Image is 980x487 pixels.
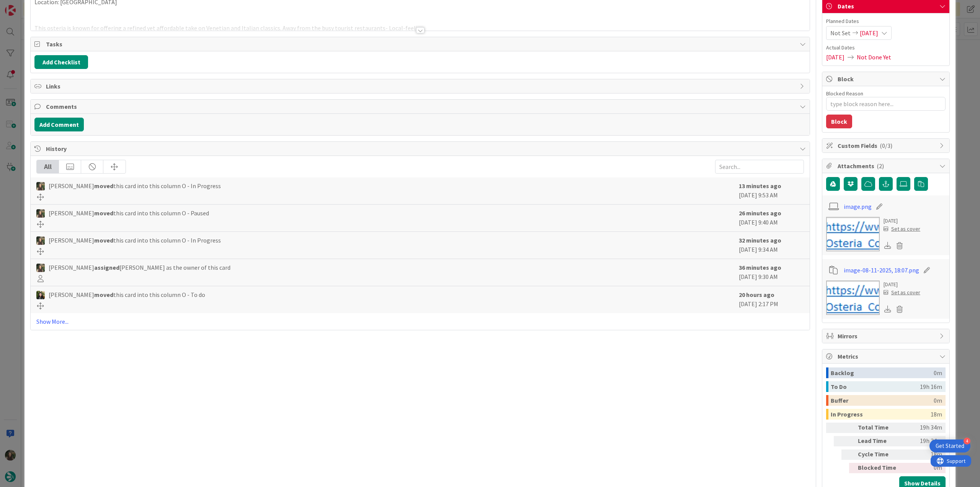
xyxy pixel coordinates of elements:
[739,264,781,271] b: 36 minutes ago
[36,291,45,299] img: BC
[94,264,119,271] b: assigned
[934,395,942,406] div: 0m
[838,352,936,361] span: Metrics
[831,367,934,378] div: Backlog
[94,291,113,298] b: moved
[36,236,45,245] img: IG
[739,291,774,298] b: 20 hours ago
[858,463,900,473] div: Blocked Time
[936,442,964,450] div: Get Started
[739,181,804,200] div: [DATE] 9:53 AM
[739,236,804,255] div: [DATE] 9:34 AM
[903,436,942,446] div: 19h 34m
[903,423,942,433] div: 19h 34m
[929,439,970,453] div: Open Get Started checklist, remaining modules: 4
[46,39,796,49] span: Tasks
[831,409,931,420] div: In Progress
[884,304,892,314] div: Download
[34,55,88,69] button: Add Checklist
[903,463,942,473] div: 0m
[739,209,781,217] b: 26 minutes ago
[838,74,936,84] span: Block
[858,436,900,446] div: Lead Time
[49,290,205,299] span: [PERSON_NAME] this card into this column O - To do
[884,225,920,233] div: Set as cover
[826,115,852,128] button: Block
[826,52,844,62] span: [DATE]
[826,17,946,25] span: Planned Dates
[46,144,796,153] span: History
[16,1,35,10] span: Support
[844,266,919,275] a: image-08-11-2025, 18:07.png
[739,182,781,190] b: 13 minutes ago
[838,161,936,171] span: Attachments
[838,141,936,150] span: Custom Fields
[838,2,936,11] span: Dates
[34,118,84,131] button: Add Comment
[830,28,851,38] span: Not Set
[36,182,45,190] img: IG
[37,160,59,173] div: All
[884,280,920,289] div: [DATE]
[884,289,920,297] div: Set as cover
[739,290,804,309] div: [DATE] 2:17 PM
[739,236,781,244] b: 32 minutes ago
[880,142,892,149] span: ( 0/3 )
[46,82,796,91] span: Links
[831,395,934,406] div: Buffer
[931,409,942,420] div: 18m
[857,52,891,62] span: Not Done Yet
[934,367,942,378] div: 0m
[877,162,884,170] span: ( 2 )
[826,44,946,52] span: Actual Dates
[844,202,872,211] a: image.png
[46,102,796,111] span: Comments
[739,208,804,228] div: [DATE] 9:40 AM
[838,331,936,341] span: Mirrors
[49,208,209,218] span: [PERSON_NAME] this card into this column O - Paused
[94,236,113,244] b: moved
[920,381,942,392] div: 19h 16m
[49,236,221,245] span: [PERSON_NAME] this card into this column O - In Progress
[831,381,920,392] div: To Do
[36,209,45,218] img: IG
[715,160,804,174] input: Search...
[858,449,900,460] div: Cycle Time
[49,263,230,272] span: [PERSON_NAME] [PERSON_NAME] as the owner of this card
[903,449,942,460] div: 18m
[884,217,920,225] div: [DATE]
[964,438,970,444] div: 4
[94,182,113,190] b: moved
[94,209,113,217] b: moved
[860,28,878,38] span: [DATE]
[826,90,863,97] label: Blocked Reason
[36,317,804,326] a: Show More...
[36,264,45,272] img: IG
[739,263,804,282] div: [DATE] 9:30 AM
[858,423,900,433] div: Total Time
[884,241,892,251] div: Download
[49,181,221,190] span: [PERSON_NAME] this card into this column O - In Progress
